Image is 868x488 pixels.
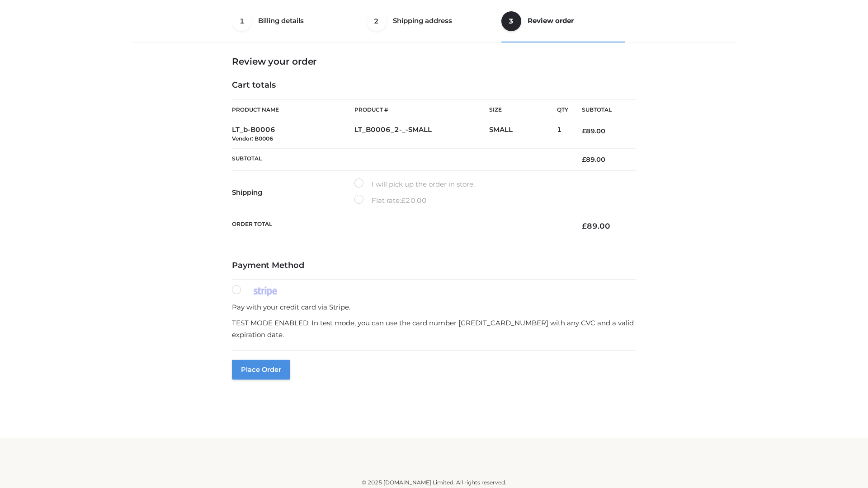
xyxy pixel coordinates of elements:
td: LT_B0006_2-_-SMALL [354,120,489,149]
th: Subtotal [568,100,636,120]
div: © 2025 [DOMAIN_NAME] Limited. All rights reserved. [134,478,734,487]
bdi: 89.00 [582,127,605,135]
label: Flat rate: [354,195,427,206]
th: Product # [354,99,489,120]
td: SMALL [489,120,557,149]
th: Product Name [232,99,354,120]
label: I will pick up the order in store. [354,178,475,190]
th: Qty [557,99,568,120]
bdi: 20.00 [401,196,427,205]
th: Shipping [232,171,354,214]
span: £ [582,155,586,164]
bdi: 89.00 [582,155,605,164]
h4: Cart totals [232,80,636,90]
button: Place order [232,360,290,380]
td: LT_b-B0006 [232,120,354,149]
th: Size [489,100,552,120]
p: Pay with your credit card via Stripe. [232,301,636,313]
small: Vendor: B0006 [232,135,273,142]
th: Order Total [232,214,568,238]
span: £ [582,127,586,135]
th: Subtotal [232,148,568,170]
bdi: 89.00 [582,221,610,230]
h3: Review your order [232,56,636,67]
p: TEST MODE ENABLED. In test mode, you can use the card number [CREDIT_CARD_NUMBER] with any CVC an... [232,317,636,340]
span: £ [401,196,406,205]
td: 1 [557,120,568,149]
h4: Payment Method [232,261,636,271]
span: £ [582,221,587,230]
